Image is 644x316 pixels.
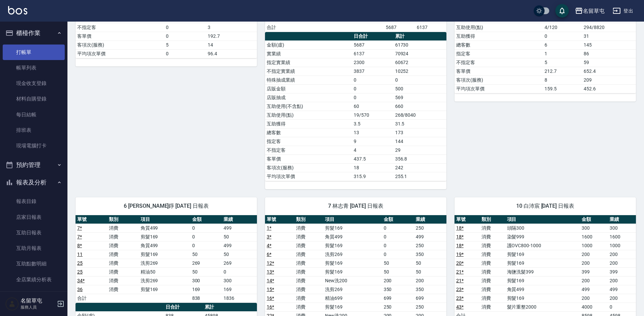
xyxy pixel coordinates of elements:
td: 0 [352,76,393,84]
td: 300 [580,224,608,232]
td: 互助獲得 [265,119,352,128]
table: a dense table [265,32,446,181]
td: 4000 [580,303,608,311]
td: 消費 [107,232,139,241]
td: 5687 [352,40,393,49]
td: 0 [382,250,414,259]
td: 剪髮169 [505,250,580,259]
a: 排班表 [3,122,65,138]
td: 399 [608,267,636,276]
a: 帳單列表 [3,60,65,76]
td: 3.5 [352,119,393,128]
button: save [555,4,569,18]
td: 19/570 [352,111,393,119]
td: 200 [580,294,608,303]
td: 消費 [294,267,324,276]
td: 消費 [294,285,324,294]
img: Person [5,297,19,311]
td: 0 [191,224,222,232]
td: 300 [191,276,222,285]
td: 消費 [480,285,505,294]
td: 互助使用(點) [265,111,352,119]
td: 客單價 [265,154,352,163]
td: 剪髮169 [139,232,191,241]
td: 300 [222,276,257,285]
td: 平均項次單價 [265,172,352,181]
th: 單號 [265,215,294,224]
td: 0 [543,32,582,40]
td: 1000 [580,241,608,250]
td: 0 [191,241,222,250]
button: 登出 [610,5,636,17]
td: 0 [352,93,393,102]
td: 5 [164,40,206,49]
td: 60 [352,102,393,111]
th: 金額 [191,215,222,224]
td: 50 [382,267,414,276]
a: 36 [77,287,83,292]
td: 消費 [480,294,505,303]
td: 消費 [480,259,505,267]
td: 29 [393,146,446,154]
td: 350 [382,285,414,294]
td: 300 [608,224,636,232]
a: 互助點數明細 [3,256,65,271]
td: 200 [382,276,414,285]
td: 0 [393,76,446,84]
td: 實業績 [265,49,352,58]
td: 互助使用(點) [455,23,543,32]
td: 店販金額 [265,84,352,93]
td: 569 [393,93,446,102]
td: 消費 [294,232,324,241]
td: 212.7 [543,67,582,76]
td: 0 [382,224,414,232]
td: 髮片重整2000 [505,303,580,311]
a: 營業統計分析表 [3,287,65,303]
td: 437.5 [352,154,393,163]
td: 350 [414,285,446,294]
td: 255.1 [393,172,446,181]
td: 剪髮169 [505,294,580,303]
img: Logo [8,6,27,15]
td: 499 [414,232,446,241]
td: 角質499 [139,224,191,232]
td: 指定客 [265,137,352,146]
td: 192.7 [206,32,257,40]
a: 互助日報表 [3,225,65,240]
td: 消費 [107,224,139,232]
th: 項目 [139,215,191,224]
td: 消費 [107,285,139,294]
td: 5687 [384,23,415,32]
a: 25 [77,269,83,275]
td: 1600 [608,232,636,241]
td: 0 [164,32,206,40]
td: 消費 [294,259,324,267]
td: 50 [222,232,257,241]
td: 242 [393,163,446,172]
td: 268/8040 [393,111,446,119]
th: 類別 [107,215,139,224]
td: 消費 [480,276,505,285]
th: 單號 [455,215,480,224]
td: 200 [580,259,608,267]
td: 8 [543,76,582,84]
td: 200 [580,250,608,259]
td: 金額(虛) [265,40,352,49]
td: 3 [206,23,257,32]
h5: 名留草屯 [21,297,55,304]
td: 6137 [415,23,446,32]
a: 材料自購登錄 [3,91,65,107]
td: 消費 [480,224,505,232]
td: 5 [543,58,582,67]
th: 類別 [294,215,324,224]
td: 50 [191,267,222,276]
td: 剪髮169 [505,259,580,267]
td: 剪髮169 [323,241,382,250]
span: 10 白沛宸 [DATE] 日報表 [463,203,628,209]
td: 不指定實業績 [265,67,352,76]
td: 200 [608,259,636,267]
td: 699 [382,294,414,303]
td: 頭隔300 [505,224,580,232]
td: 31 [582,32,636,40]
td: 10252 [393,67,446,76]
